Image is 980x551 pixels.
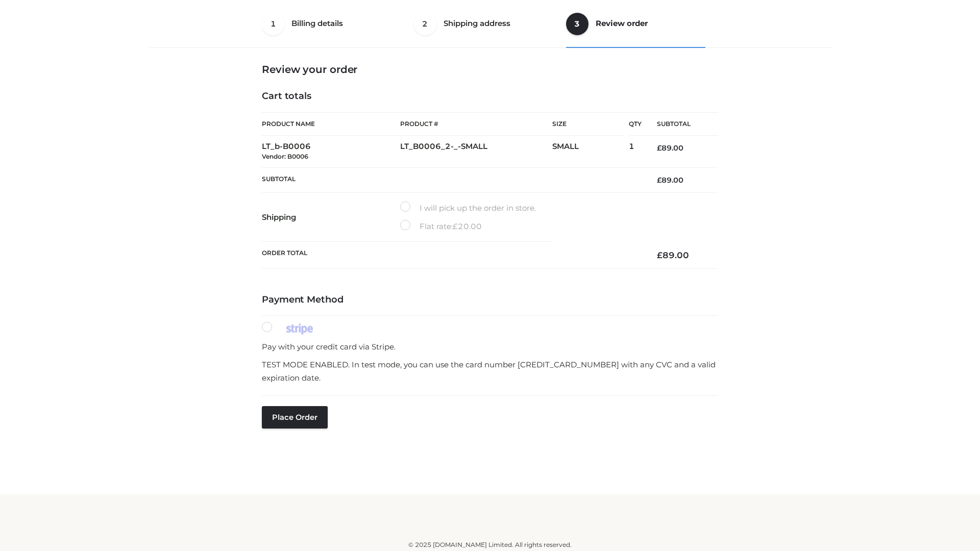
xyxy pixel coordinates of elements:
th: Order Total [262,242,642,269]
button: Place order [262,406,328,429]
bdi: 89.00 [657,176,683,185]
td: SMALL [552,136,629,168]
td: LT_B0006_2-_-SMALL [400,136,552,168]
th: Product # [400,112,552,136]
p: TEST MODE ENABLED. In test mode, you can use the card number [CREDIT_CARD_NUMBER] with any CVC an... [262,358,718,384]
label: I will pick up the order in store. [400,202,536,215]
th: Subtotal [642,113,718,136]
th: Product Name [262,112,400,136]
h3: Review your order [262,63,718,76]
span: £ [657,176,661,185]
th: Size [552,113,624,136]
bdi: 20.00 [453,221,482,231]
p: Pay with your credit card via Stripe. [262,340,718,354]
bdi: 89.00 [657,250,689,260]
th: Qty [629,112,642,136]
td: LT_b-B0006 [262,136,400,168]
th: Shipping [262,193,400,242]
label: Flat rate: [400,220,482,233]
h4: Payment Method [262,294,718,306]
td: 1 [629,136,642,168]
bdi: 89.00 [657,143,683,153]
span: £ [657,250,663,260]
span: £ [657,143,661,153]
div: © 2025 [DOMAIN_NAME] Limited. All rights reserved. [152,540,828,550]
small: Vendor: B0006 [262,153,308,160]
th: Subtotal [262,167,642,192]
span: £ [453,221,458,231]
h4: Cart totals [262,91,718,102]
